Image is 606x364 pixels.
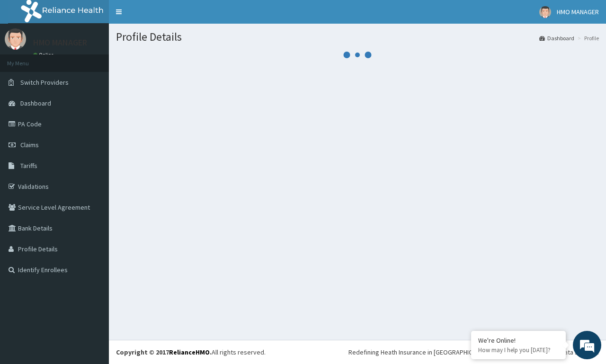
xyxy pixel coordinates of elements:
[5,28,26,50] img: User Image
[20,78,69,87] span: Switch Providers
[109,340,606,364] footer: All rights reserved.
[116,348,212,356] strong: Copyright © 2017 .
[539,34,574,42] a: Dashboard
[20,99,51,107] span: Dashboard
[33,52,56,58] a: Online
[343,41,372,69] svg: audio-loading
[169,348,210,356] a: RelianceHMO
[20,141,39,149] span: Claims
[478,346,559,354] p: How may I help you today?
[20,161,37,170] span: Tariffs
[33,38,87,47] p: HMO MANAGER
[539,6,551,18] img: User Image
[575,34,599,42] li: Profile
[348,347,599,357] div: Redefining Heath Insurance in [GEOGRAPHIC_DATA] using Telemedicine and Data Science!
[116,31,599,43] h1: Profile Details
[478,336,559,345] div: We're Online!
[557,8,599,16] span: HMO MANAGER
